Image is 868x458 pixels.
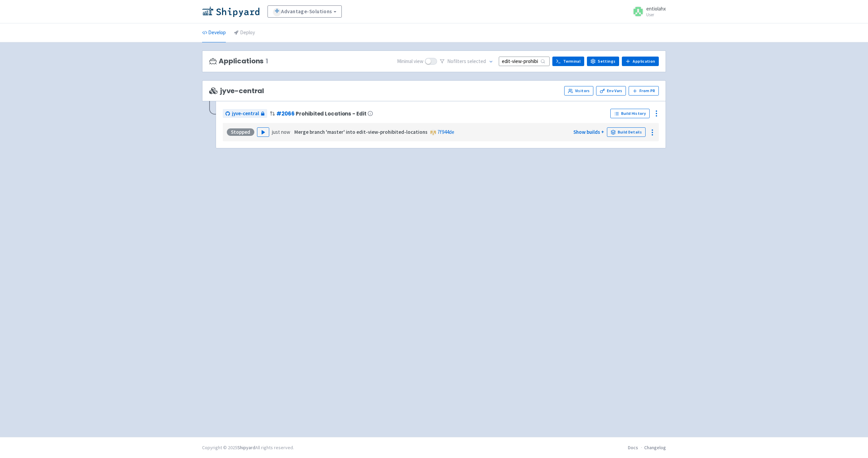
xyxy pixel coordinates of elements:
strong: Merge branch 'master' into edit-view-prohibited-locations [294,129,428,135]
a: Terminal [552,57,584,66]
time: just now [272,129,290,135]
a: #2066 [276,110,294,117]
a: 7f944de [437,129,454,135]
a: Env Vars [596,86,626,96]
a: Changelog [644,444,666,451]
a: Deploy [234,23,255,42]
a: Advantage-Solutions [268,5,342,18]
button: Play [257,127,269,137]
a: Settings [587,57,619,66]
a: jyve-central [223,109,267,118]
a: Build History [610,109,650,118]
a: Shipyard [237,444,255,451]
a: Visitors [564,86,593,96]
small: User [646,13,666,17]
input: Search... [499,57,550,66]
div: Copyright © 2025 All rights reserved. [202,444,294,451]
h3: Applications [209,57,268,65]
a: Application [622,57,659,66]
img: Shipyard logo [202,6,259,17]
a: Docs [628,444,638,451]
span: jyve-central [209,87,264,95]
span: Minimal view [397,58,423,65]
a: Show builds + [573,129,604,135]
div: Stopped [227,128,254,136]
a: Build Details [607,127,646,137]
span: jyve-central [232,110,259,118]
span: 1 [265,57,268,65]
span: No filter s [447,58,486,65]
span: Prohibited Locations - Edit [296,111,366,117]
span: selected [467,58,486,64]
a: Develop [202,23,226,42]
button: From PR [629,86,659,96]
a: entiolahx User [629,6,666,17]
span: entiolahx [646,5,666,12]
